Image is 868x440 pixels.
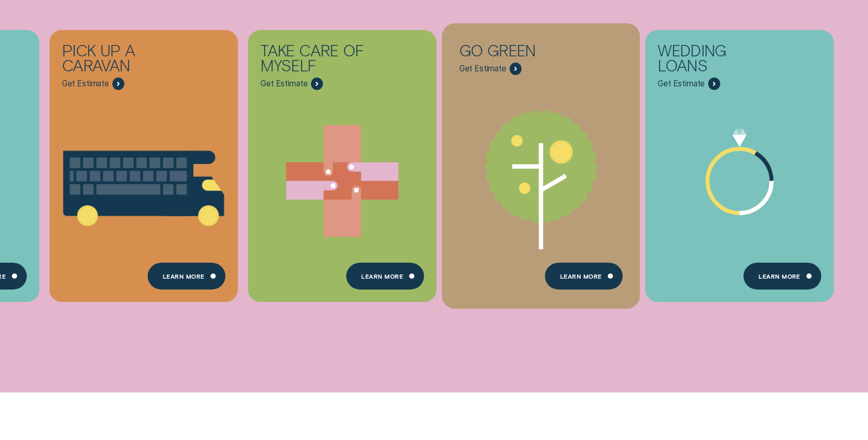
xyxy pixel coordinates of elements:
a: Go green - Learn more [446,31,635,295]
span: Get Estimate [62,79,109,88]
a: Learn more [743,263,822,290]
div: Wedding Loans [658,43,778,78]
a: Take care of myself - Learn more [248,31,437,295]
div: Pick up a caravan [62,43,182,78]
a: Learn more [545,263,623,290]
span: Get Estimate [459,64,506,73]
a: Pick up a caravan - Learn more [50,31,238,295]
span: Get Estimate [658,79,705,88]
div: Go green [459,43,580,63]
a: Wedding Loans - Learn more [645,31,834,295]
div: Take care of myself [260,43,381,78]
span: Get Estimate [260,79,307,88]
a: Learn more [346,263,424,290]
a: Learn More [148,263,226,290]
